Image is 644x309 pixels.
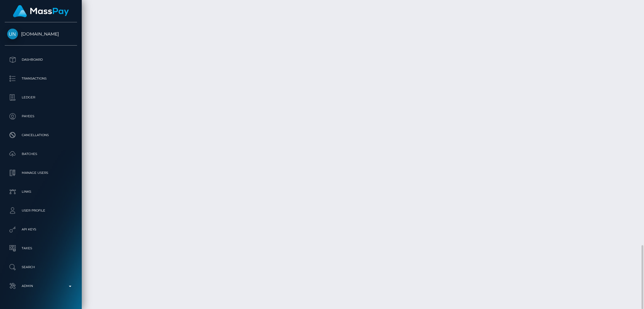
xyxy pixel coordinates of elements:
p: Batches [7,149,75,159]
p: Taxes [7,244,75,253]
a: Taxes [5,240,77,256]
a: Search [5,259,77,275]
a: Ledger [5,90,77,105]
a: Transactions [5,71,77,86]
p: Admin [7,281,75,291]
p: API Keys [7,225,75,234]
img: MassPay Logo [13,5,69,17]
a: Batches [5,146,77,162]
a: Manage Users [5,165,77,181]
a: User Profile [5,203,77,218]
a: Cancellations [5,127,77,143]
p: Manage Users [7,168,75,178]
img: Unlockt.me [7,29,18,39]
a: Dashboard [5,52,77,68]
p: Ledger [7,93,75,102]
span: [DOMAIN_NAME] [5,31,77,37]
p: Dashboard [7,55,75,64]
p: Links [7,187,75,196]
a: Payees [5,108,77,124]
a: Links [5,184,77,200]
a: Admin [5,278,77,294]
p: User Profile [7,206,75,215]
p: Payees [7,112,75,121]
p: Search [7,262,75,272]
p: Transactions [7,74,75,83]
a: API Keys [5,222,77,237]
p: Cancellations [7,130,75,140]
